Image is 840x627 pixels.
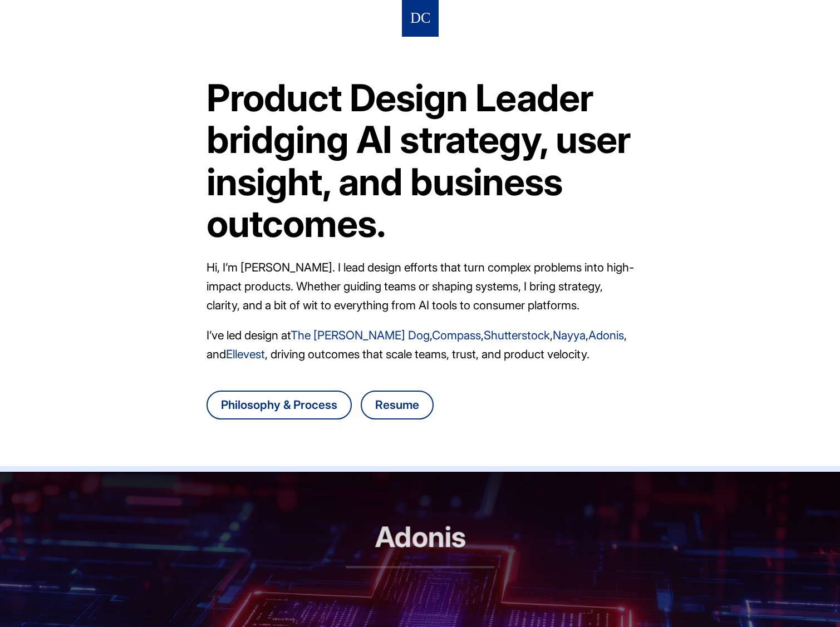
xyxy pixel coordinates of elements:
[411,8,430,29] img: Logo
[346,521,494,568] h2: Adonis
[484,328,550,342] a: Shutterstock
[207,77,634,245] h1: Product Design Leader bridging AI strategy, user insight, and business outcomes.
[553,328,586,342] a: Nayya
[207,391,352,419] a: Go to Danny Chang's design philosophy and process page
[361,391,434,419] a: Download Danny Chang's resume as a PDF file
[291,328,430,342] a: The [PERSON_NAME] Dog
[226,347,265,361] a: Ellevest
[588,328,624,342] a: Adonis
[207,326,634,364] p: I’ve led design at , , , , , and , driving outcomes that scale teams, trust, and product velocity.
[432,328,481,342] a: Compass
[207,258,634,315] p: Hi, I’m [PERSON_NAME]. I lead design efforts that turn complex problems into high-impact products...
